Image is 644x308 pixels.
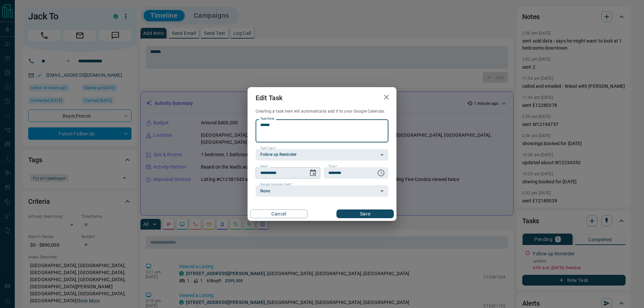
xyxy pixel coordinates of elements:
[306,166,320,180] button: Choose date, selected date is Sep 15, 2025
[374,166,388,180] button: Choose time, selected time is 6:00 AM
[336,209,394,218] button: Save
[256,149,388,161] div: Follow up Reminder
[260,146,276,150] label: Task Type
[260,117,274,121] label: Task Note
[256,109,388,114] p: Creating a task here will automatically add it to your Google Calendar.
[248,87,290,109] h2: Edit Task
[256,185,388,197] div: None
[250,209,308,218] button: Cancel
[328,164,337,169] label: Time
[260,182,292,187] label: Google Calendar Alert
[260,164,269,169] label: Date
